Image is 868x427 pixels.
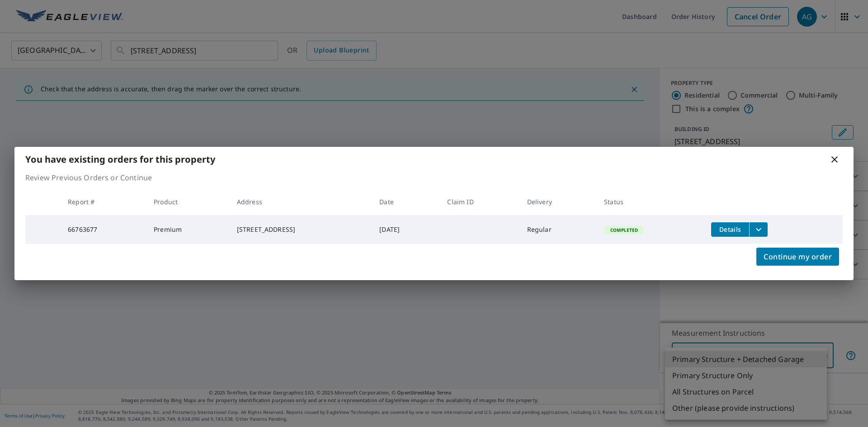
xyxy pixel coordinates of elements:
th: Product [146,188,230,215]
th: Report # [61,188,146,215]
span: Continue my order [764,250,832,263]
button: detailsBtn-66763677 [711,222,749,237]
div: [STREET_ADDRESS] [237,225,365,234]
td: [DATE] [372,215,440,244]
th: Claim ID [440,188,519,215]
th: Date [372,188,440,215]
b: You have existing orders for this property [25,153,215,165]
span: Completed [605,227,643,233]
span: Details [717,225,744,234]
th: Status [597,188,704,215]
p: Review Previous Orders or Continue [25,172,843,183]
button: Continue my order [756,248,839,266]
td: Regular [520,215,597,244]
th: Delivery [520,188,597,215]
button: filesDropdownBtn-66763677 [749,222,768,237]
th: Address [230,188,372,215]
td: Premium [146,215,230,244]
td: 66763677 [61,215,146,244]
